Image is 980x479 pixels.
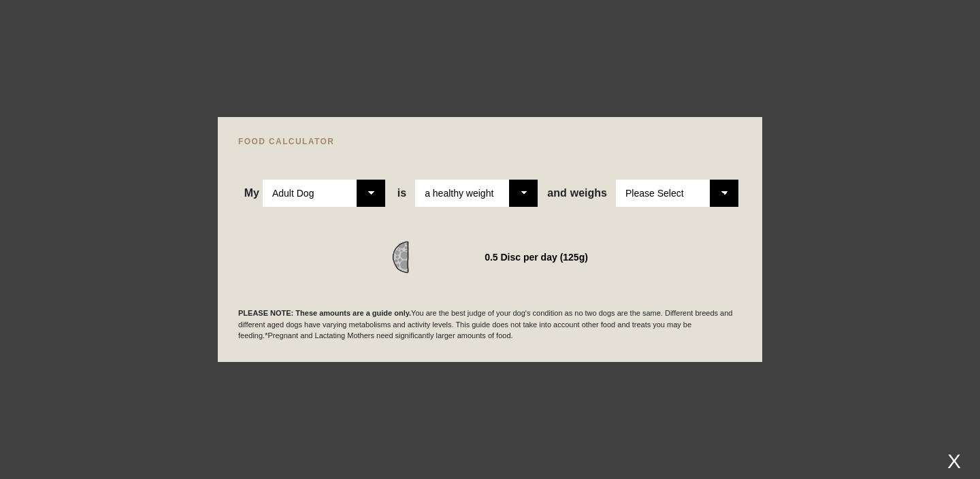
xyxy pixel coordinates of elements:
[547,187,570,199] span: and
[547,187,607,199] span: weighs
[238,137,742,146] h4: FOOD CALCULATOR
[942,450,966,472] div: X
[238,309,411,317] b: PLEASE NOTE: These amounts are a guide only.
[238,308,742,342] p: You are the best judge of your dog's condition as no two dogs are the same. Different breeds and ...
[244,187,259,199] span: My
[397,187,406,199] span: is
[485,248,588,267] div: 0.5 Disc per day (125g)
